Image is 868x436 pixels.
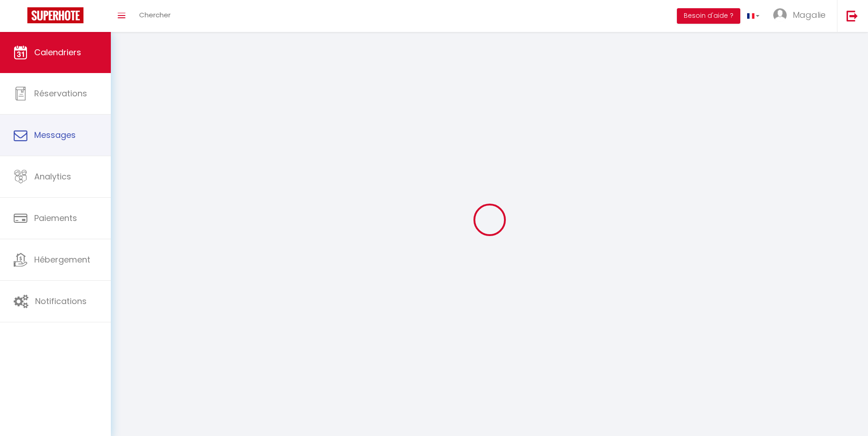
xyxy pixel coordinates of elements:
[35,295,87,307] span: Notifications
[677,8,740,24] button: Besoin d'aide ?
[34,129,76,141] span: Messages
[847,10,858,21] img: logout
[34,171,71,182] span: Analytics
[34,88,87,99] span: Réservations
[34,212,77,224] span: Paiements
[139,10,171,20] span: Chercher
[793,9,826,21] span: Magalie
[773,8,787,22] img: ...
[27,7,83,23] img: Super Booking
[34,47,81,58] span: Calendriers
[34,254,90,265] span: Hébergement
